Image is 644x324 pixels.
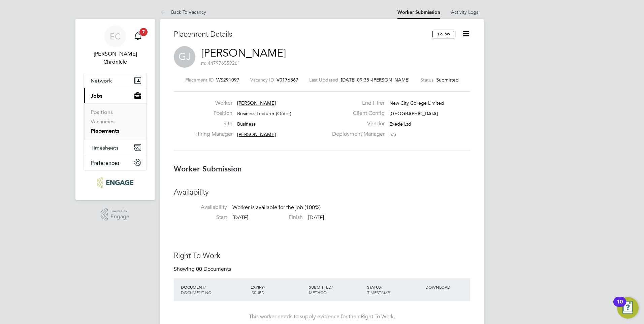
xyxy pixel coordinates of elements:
span: [DATE] [308,214,324,221]
span: Preferences [91,160,120,166]
div: STATUS [365,281,424,298]
span: Timesheets [91,144,119,151]
button: Timesheets [84,140,147,155]
span: WS291097 [216,77,239,83]
span: DOCUMENT NO. [181,290,213,295]
label: Placement ID [185,77,214,83]
h3: Right To Work [174,251,470,261]
label: Worker [195,100,232,107]
a: Powered byEngage [101,208,130,221]
span: Exede Ltd [389,121,411,127]
a: Placements [91,128,119,134]
label: Status [420,77,433,83]
span: Evelyn Chronicle [84,50,147,66]
a: Back To Vacancy [160,9,206,15]
span: [PERSON_NAME] [372,77,410,83]
div: 10 [617,302,623,311]
button: Preferences [84,155,147,170]
span: [PERSON_NAME] [237,131,276,137]
span: Business Lecturer (Outer) [237,110,291,117]
label: Site [195,120,232,127]
a: Positions [91,109,113,115]
div: EXPIRY [249,281,307,298]
span: [PERSON_NAME] [237,100,276,106]
label: Finish [250,214,303,221]
span: Worker is available for the job (100%) [232,204,321,211]
span: New City College Limited [389,100,444,106]
label: Start [174,214,227,221]
button: Follow [432,30,455,38]
button: Network [84,73,147,88]
span: / [264,284,265,290]
a: Go to home page [84,177,147,188]
span: [DATE] [232,214,248,221]
span: METHOD [309,290,327,295]
nav: Main navigation [75,19,155,200]
div: Showing [174,266,232,273]
a: Worker Submission [397,9,440,15]
label: Position [195,110,232,117]
label: End Hirer [328,100,385,107]
span: m: 447976559261 [201,60,240,66]
span: [GEOGRAPHIC_DATA] [389,110,438,117]
a: Activity Logs [451,9,478,15]
a: EC[PERSON_NAME] Chronicle [84,26,147,66]
label: Vendor [328,120,385,127]
b: Worker Submission [174,164,242,173]
button: Jobs [84,88,147,103]
div: SUBMITTED [307,281,365,298]
h3: Placement Details [174,30,427,39]
a: Vacancies [91,118,115,125]
span: Network [91,77,112,84]
span: EC [110,32,121,41]
h3: Availability [174,188,470,197]
button: Open Resource Center, 10 new notifications [617,297,639,319]
span: Jobs [91,93,102,99]
span: / [204,284,206,290]
label: Last Updated [309,77,338,83]
span: n/a [389,131,396,137]
div: This worker needs to supply evidence for their Right To Work. [181,313,463,320]
label: Vacancy ID [250,77,274,83]
span: Business [237,121,255,127]
span: ISSUED [251,290,264,295]
span: TIMESTAMP [367,290,390,295]
span: [DATE] 09:38 - [341,77,372,83]
span: V0176367 [277,77,298,83]
div: DOWNLOAD [424,281,470,293]
div: Jobs [84,103,147,140]
span: 00 Documents [196,266,231,272]
a: 7 [131,26,144,47]
span: Powered by [110,208,129,214]
label: Availability [174,204,227,211]
label: Client Config [328,110,385,117]
div: DOCUMENT [179,281,249,298]
img: ncclondon-logo-retina.png [97,177,133,188]
span: / [331,284,333,290]
label: Hiring Manager [195,131,232,138]
span: GJ [174,46,195,68]
span: Submitted [436,77,459,83]
span: / [381,284,382,290]
a: [PERSON_NAME] [201,46,286,60]
span: Engage [110,214,129,220]
label: Deployment Manager [328,131,385,138]
span: 7 [139,28,148,36]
